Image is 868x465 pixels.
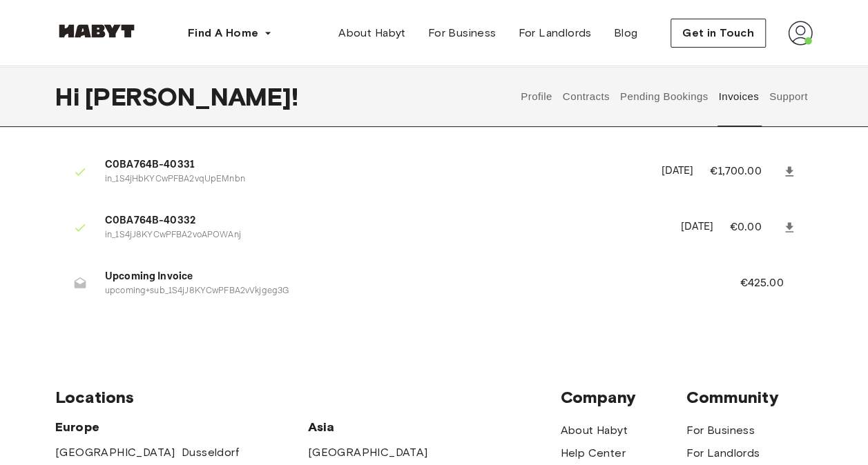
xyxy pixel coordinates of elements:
p: in_1S4jHbKYCwPFBA2vqUpEMnbn [105,173,644,186]
a: About Habyt [327,19,416,47]
a: For Business [686,422,755,439]
span: [PERSON_NAME] ! [85,82,298,111]
button: Find A Home [177,19,283,47]
a: Help Center [560,445,625,462]
div: user profile tabs [516,66,813,127]
img: avatar [788,21,813,46]
p: [DATE] [661,164,693,179]
span: For Business [428,25,496,41]
span: Community [686,387,813,408]
p: in_1S4jJ8KYCwPFBA2voAPOWAnj [105,229,664,242]
a: For Landlords [686,445,760,462]
button: Profile [519,66,554,127]
span: C0BA764B-40332 [105,213,664,229]
a: [GEOGRAPHIC_DATA] [55,444,175,461]
a: For Business [417,19,508,47]
span: Upcoming Invoice [105,269,706,285]
a: Dusseldorf [182,444,239,461]
span: For Landlords [518,25,591,41]
span: About Habyt [338,25,405,41]
span: Get in Touch [682,25,754,41]
p: €0.00 [730,219,780,236]
span: Blog [614,25,638,41]
p: [DATE] [681,219,713,235]
button: Pending Bookings [618,66,710,127]
a: Blog [603,19,649,47]
p: €425.00 [740,275,802,292]
span: Locations [55,387,560,408]
span: Company [560,387,686,408]
span: Asia [308,419,434,435]
button: Invoices [717,66,760,127]
span: Europe [55,419,308,435]
span: C0BA764B-40331 [105,157,644,173]
span: Hi [55,82,85,111]
a: For Landlords [507,19,602,47]
button: Contracts [561,66,611,127]
button: Support [767,66,809,127]
img: Habyt [55,24,138,38]
p: upcoming+sub_1S4jJ8KYCwPFBA2vVkjgeg3G [105,285,706,298]
button: Get in Touch [671,19,766,48]
p: €1,700.00 [710,164,780,180]
a: [GEOGRAPHIC_DATA] [308,444,428,461]
span: Find A Home [188,25,258,41]
a: About Habyt [560,422,627,439]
